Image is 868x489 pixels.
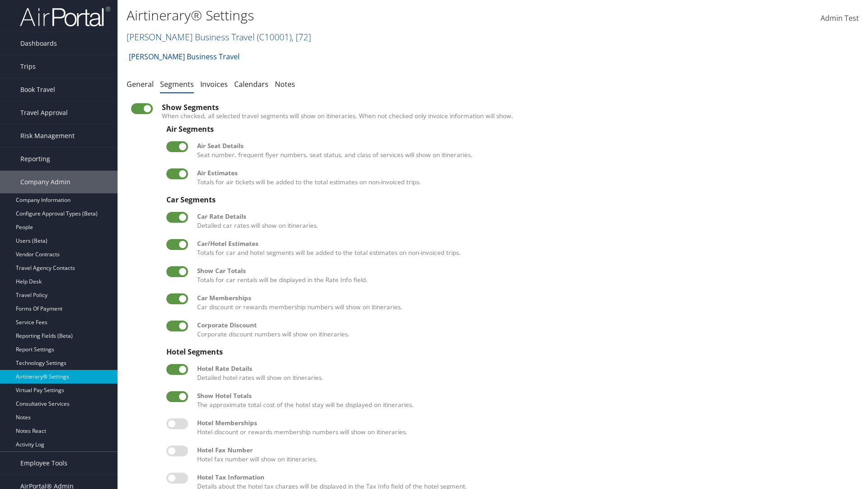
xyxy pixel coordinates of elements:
[127,6,615,25] h1: Airtinerary® Settings
[197,168,850,177] div: Air Estimates
[197,212,850,221] div: Car Rate Details
[20,32,57,55] span: Dashboards
[821,13,859,23] span: Admin Test
[129,48,240,66] a: [PERSON_NAME] Business Travel
[234,79,269,89] a: Calendars
[160,79,194,89] a: Segments
[20,6,110,27] img: airportal-logo.png
[197,141,850,150] div: Air Seat Details
[20,452,67,475] span: Employee Tools
[197,391,850,400] div: Show Hotel Totals
[197,418,850,427] div: Hotel Memberships
[127,79,154,89] a: General
[197,321,850,330] div: Corporate Discount
[197,418,850,437] label: Hotel discount or rewards membership numbers will show on itineraries.
[257,31,292,43] span: ( C10001 )
[197,239,850,248] div: Car/Hotel Estimates
[20,101,68,124] span: Travel Approval
[20,171,71,193] span: Company Admin
[197,293,850,302] div: Car Memberships
[20,55,36,78] span: Trips
[197,364,850,383] label: Detailed hotel rates will show on itineraries.
[127,31,311,43] a: [PERSON_NAME] Business Travel
[197,446,850,464] label: Hotel fax number will show on itineraries.
[197,168,850,187] label: Totals for air tickets will be added to the total estimates on non-invoiced trips.
[20,78,55,101] span: Book Travel
[197,266,850,275] div: Show Car Totals
[162,103,854,111] div: Show Segments
[197,364,850,373] div: Hotel Rate Details
[197,446,850,455] div: Hotel Fax Number
[275,79,295,89] a: Notes
[821,5,859,33] a: Admin Test
[197,293,850,312] label: Car discount or rewards membership numbers will show on itineraries.
[197,212,850,230] label: Detailed car rates will show on itineraries.
[20,148,50,170] span: Reporting
[197,321,850,339] label: Corporate discount numbers will show on itineraries.
[162,111,854,120] label: When checked, all selected travel segments will show on itineraries. When not checked only invoic...
[292,31,311,43] span: , [ 72 ]
[166,196,850,204] div: Car Segments
[197,473,850,482] div: Hotel Tax Information
[166,125,850,133] div: Air Segments
[200,79,228,89] a: Invoices
[197,266,850,285] label: Totals for car rentals will be displayed in the Rate Info field.
[20,125,75,147] span: Risk Management
[197,141,850,160] label: Seat number, frequent flyer numbers, seat status, and class of services will show on itineraries.
[197,239,850,258] label: Totals for car and hotel segments will be added to the total estimates on non-invoiced trips.
[166,348,850,356] div: Hotel Segments
[197,391,850,410] label: The approximate total cost of the hotel stay will be displayed on itineraries.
